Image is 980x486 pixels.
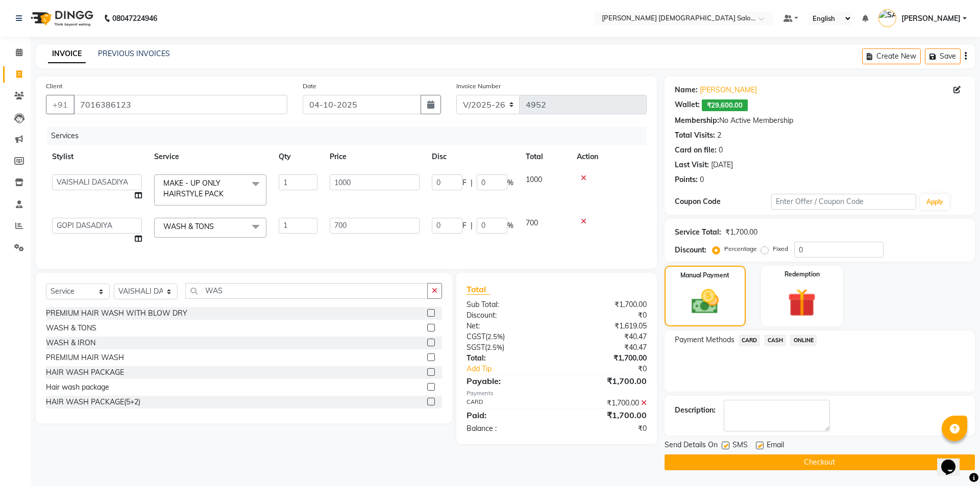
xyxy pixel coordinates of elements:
[459,375,556,387] div: Payable:
[98,49,170,58] a: PREVIOUS INVOICES
[459,398,556,408] div: CARD
[487,343,502,351] span: 2.5%
[725,227,757,238] div: ₹1,700.00
[46,367,124,378] div: HAIR WASH PACKAGE
[675,99,700,111] div: Wallet:
[675,115,719,126] div: Membership:
[148,145,273,168] th: Service
[764,335,786,346] span: CASH
[459,321,556,331] div: Net:
[46,382,109,393] div: Hair wash package
[901,13,961,24] span: [PERSON_NAME]
[459,299,556,310] div: Sub Total:
[459,364,573,374] a: Add Tip
[163,178,224,198] span: MAKE - UP ONLY HAIRSTYLE PACK
[785,270,820,279] label: Redemption
[556,342,654,353] div: ₹40.47
[467,332,485,341] span: CGST
[459,353,556,364] div: Total:
[862,48,921,64] button: Create New
[675,115,965,126] div: No Active Membership
[459,409,556,421] div: Paid:
[47,126,654,145] div: Services
[675,405,716,416] div: Description:
[556,423,654,434] div: ₹0
[507,177,513,188] span: %
[46,323,96,334] div: WASH & TONS
[675,145,717,156] div: Card on file:
[700,85,757,95] a: [PERSON_NAME]
[680,271,729,280] label: Manual Payment
[467,284,490,295] span: Total
[520,145,571,168] th: Total
[700,174,704,185] div: 0
[719,145,723,156] div: 0
[48,45,86,63] a: INVOICE
[675,245,706,255] div: Discount:
[556,331,654,342] div: ₹40.47
[459,331,556,342] div: ( )
[675,196,771,207] div: Coupon Code
[556,310,654,321] div: ₹0
[739,335,761,346] span: CARD
[214,222,218,231] a: x
[556,375,654,387] div: ₹1,700.00
[675,335,734,345] span: Payment Methods
[683,286,727,317] img: _cash.svg
[46,82,62,91] label: Client
[467,389,647,398] div: Payments
[920,194,949,210] button: Apply
[459,342,556,353] div: ( )
[112,4,157,33] b: 08047224946
[46,397,140,407] div: HAIR WASH PACKAGE(5+2)
[526,175,542,184] span: 1000
[526,218,538,227] span: 700
[779,285,825,320] img: _gift.svg
[46,145,148,168] th: Stylist
[937,445,970,476] iframe: chat widget
[324,145,426,168] th: Price
[556,398,654,408] div: ₹1,700.00
[771,194,916,210] input: Enter Offer / Coupon Code
[456,82,501,91] label: Invoice Number
[46,308,187,319] div: PREMIUM HAIR WASH WITH BLOW DRY
[556,299,654,310] div: ₹1,700.00
[471,177,473,188] span: |
[26,4,96,33] img: logo
[163,222,214,231] span: WASH & TONS
[46,352,124,363] div: PREMIUM HAIR WASH
[767,440,784,452] span: Email
[724,244,757,253] label: Percentage
[224,189,228,198] a: x
[675,130,715,141] div: Total Visits:
[467,343,485,352] span: SGST
[73,95,287,114] input: Search by Name/Mobile/Email/Code
[702,99,748,111] span: ₹29,600.00
[556,409,654,421] div: ₹1,700.00
[46,338,95,348] div: WASH & IRON
[459,423,556,434] div: Balance :
[273,145,324,168] th: Qty
[675,174,698,185] div: Points:
[675,227,721,238] div: Service Total:
[556,321,654,331] div: ₹1,619.05
[773,244,788,253] label: Fixed
[717,130,721,141] div: 2
[459,310,556,321] div: Discount:
[878,9,896,27] img: SAJJAN KAGADIYA
[487,332,503,341] span: 2.5%
[665,454,975,470] button: Checkout
[462,177,467,188] span: F
[303,82,316,91] label: Date
[732,440,748,452] span: SMS
[571,145,647,168] th: Action
[925,48,961,64] button: Save
[675,160,709,170] div: Last Visit:
[573,364,654,374] div: ₹0
[556,353,654,364] div: ₹1,700.00
[790,335,817,346] span: ONLINE
[462,220,467,231] span: F
[665,440,718,452] span: Send Details On
[675,85,698,95] div: Name:
[426,145,520,168] th: Disc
